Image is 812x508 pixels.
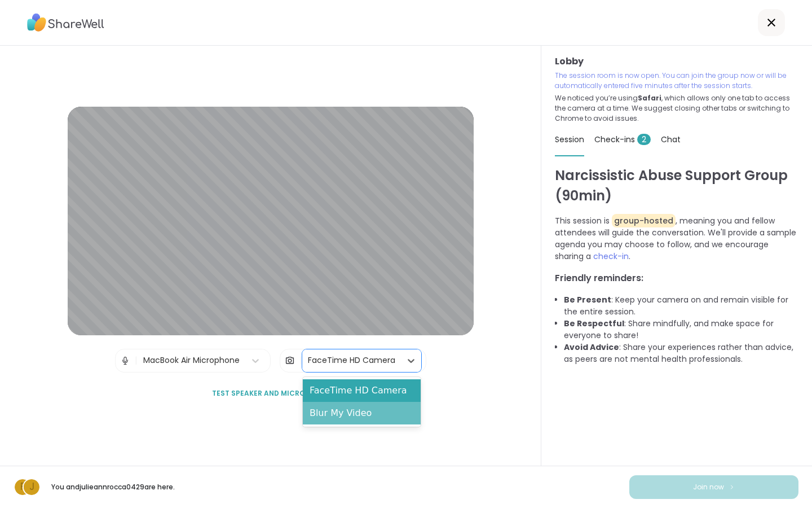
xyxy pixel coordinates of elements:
[303,379,421,402] div: FaceTime HD Camera
[555,215,798,262] p: This session is , meaning you and fellow attendees will guide the conversation. We'll provide a s...
[555,271,798,285] h3: Friendly reminders:
[555,71,798,91] p: The session room is now open. You can join the group now or will be automatically entered five mi...
[612,214,676,227] span: group-hosted
[308,354,395,366] div: FaceTime HD Camera
[135,349,138,372] span: |
[555,134,584,145] span: Session
[20,480,25,494] span: F
[303,402,421,424] div: Blur My Video
[212,388,329,398] span: Test speaker and microphone
[564,294,611,305] b: Be Present
[555,55,798,68] h3: Lobby
[299,349,302,372] span: |
[50,482,176,492] p: You and julieannrocca0429 are here.
[729,484,735,490] img: ShareWell Logomark
[637,134,651,145] span: 2
[594,134,651,145] span: Check-ins
[629,475,798,499] button: Join now
[564,318,798,341] li: : Share mindfully, and make space for everyone to share!
[593,251,629,262] span: check-in
[564,341,619,353] b: Avoid Advice
[661,134,681,145] span: Chat
[29,480,34,494] span: j
[564,318,624,329] b: Be Respectful
[693,482,724,492] span: Join now
[285,349,295,372] img: Camera
[564,341,798,365] li: : Share your experiences rather than advice, as peers are not mental health professionals.
[555,93,798,124] p: We noticed you’re using , which allows only one tab to access the camera at a time. We suggest cl...
[120,349,130,372] img: Microphone
[27,10,104,36] img: ShareWell Logo
[564,294,798,318] li: : Keep your camera on and remain visible for the entire session.
[555,165,798,206] h1: Narcissistic Abuse Support Group (90min)
[208,382,334,405] button: Test speaker and microphone
[143,354,240,366] div: MacBook Air Microphone
[638,93,661,103] b: Safari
